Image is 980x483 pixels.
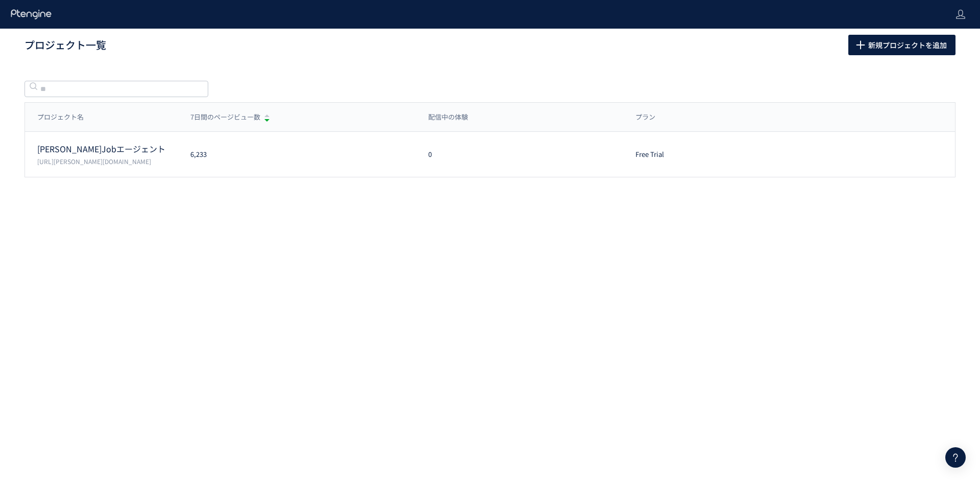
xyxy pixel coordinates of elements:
[178,150,416,159] div: 6,233
[868,35,947,55] span: 新規プロジェクトを追加
[428,112,468,122] span: 配信中の体験
[635,112,655,122] span: プラン
[623,150,802,159] div: Free Trial
[190,112,260,122] span: 7日間のページビュー数
[37,157,178,166] p: https://takken-job.com/
[24,38,826,53] h1: プロジェクト一覧
[37,112,84,122] span: プロジェクト名
[416,150,624,159] div: 0
[37,143,178,155] p: 宅建Jobエージェント
[848,35,955,55] button: 新規プロジェクトを追加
